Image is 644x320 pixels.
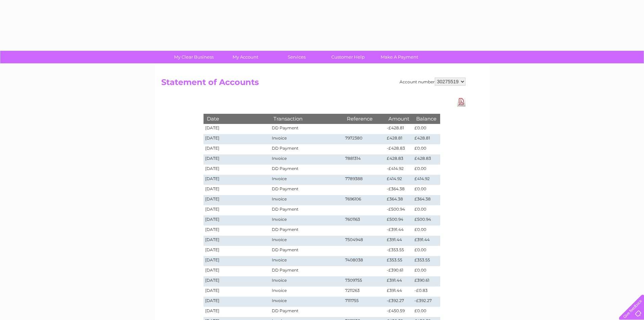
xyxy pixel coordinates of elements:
[217,51,273,63] a: My Account
[413,165,440,175] td: £0.00
[204,205,270,215] td: [DATE]
[270,226,343,236] td: DD Payment
[204,165,270,175] td: [DATE]
[343,286,385,297] td: 7211263
[457,97,466,107] a: Download Pdf
[385,286,413,297] td: £391.44
[413,124,440,134] td: £0.00
[385,307,413,317] td: -£450.59
[385,246,413,256] td: -£353.55
[204,195,270,205] td: [DATE]
[385,175,413,185] td: £414.92
[270,215,343,226] td: Invoice
[343,195,385,205] td: 7696106
[270,134,343,144] td: Invoice
[413,226,440,236] td: £0.00
[385,276,413,286] td: £391.44
[270,165,343,175] td: DD Payment
[413,154,440,165] td: £428.83
[204,144,270,154] td: [DATE]
[270,185,343,195] td: DD Payment
[270,266,343,276] td: DD Payment
[270,246,343,256] td: DD Payment
[385,144,413,154] td: -£428.83
[343,256,385,266] td: 7408038
[270,276,343,286] td: Invoice
[343,154,385,165] td: 7881314
[204,226,270,236] td: [DATE]
[270,114,343,124] th: Transaction
[343,114,385,124] th: Reference
[413,297,440,307] td: -£392.27
[204,175,270,185] td: [DATE]
[385,297,413,307] td: -£392.27
[385,215,413,226] td: £500.94
[270,195,343,205] td: Invoice
[385,114,413,124] th: Amount
[413,195,440,205] td: £364.38
[400,78,466,86] div: Account number
[269,51,325,63] a: Services
[204,266,270,276] td: [DATE]
[343,175,385,185] td: 7789388
[204,185,270,195] td: [DATE]
[372,51,427,63] a: Make A Payment
[270,286,343,297] td: Invoice
[270,175,343,185] td: Invoice
[204,154,270,165] td: [DATE]
[385,134,413,144] td: £428.81
[385,195,413,205] td: £364.38
[204,114,270,124] th: Date
[413,256,440,266] td: £353.55
[343,297,385,307] td: 7111755
[204,286,270,297] td: [DATE]
[385,205,413,215] td: -£500.94
[270,144,343,154] td: DD Payment
[385,226,413,236] td: -£391.44
[413,276,440,286] td: £390.61
[413,185,440,195] td: £0.00
[270,124,343,134] td: DD Payment
[270,297,343,307] td: Invoice
[413,286,440,297] td: -£0.83
[413,134,440,144] td: £428.81
[320,51,376,63] a: Customer Help
[343,134,385,144] td: 7972380
[204,246,270,256] td: [DATE]
[204,297,270,307] td: [DATE]
[413,205,440,215] td: £0.00
[204,256,270,266] td: [DATE]
[385,185,413,195] td: -£364.38
[343,215,385,226] td: 7601163
[204,307,270,317] td: [DATE]
[204,236,270,246] td: [DATE]
[413,307,440,317] td: £0.00
[270,236,343,246] td: Invoice
[413,246,440,256] td: £0.00
[204,124,270,134] td: [DATE]
[413,175,440,185] td: £414.92
[343,276,385,286] td: 7309755
[385,236,413,246] td: £391.44
[413,266,440,276] td: £0.00
[385,266,413,276] td: -£390.61
[270,154,343,165] td: Invoice
[413,236,440,246] td: £391.44
[204,215,270,226] td: [DATE]
[166,51,222,63] a: My Clear Business
[385,124,413,134] td: -£428.81
[161,78,466,90] h2: Statement of Accounts
[413,114,440,124] th: Balance
[385,154,413,165] td: £428.83
[270,256,343,266] td: Invoice
[204,276,270,286] td: [DATE]
[413,215,440,226] td: £500.94
[270,307,343,317] td: DD Payment
[413,144,440,154] td: £0.00
[204,134,270,144] td: [DATE]
[385,256,413,266] td: £353.55
[270,205,343,215] td: DD Payment
[385,165,413,175] td: -£414.92
[343,236,385,246] td: 7504948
